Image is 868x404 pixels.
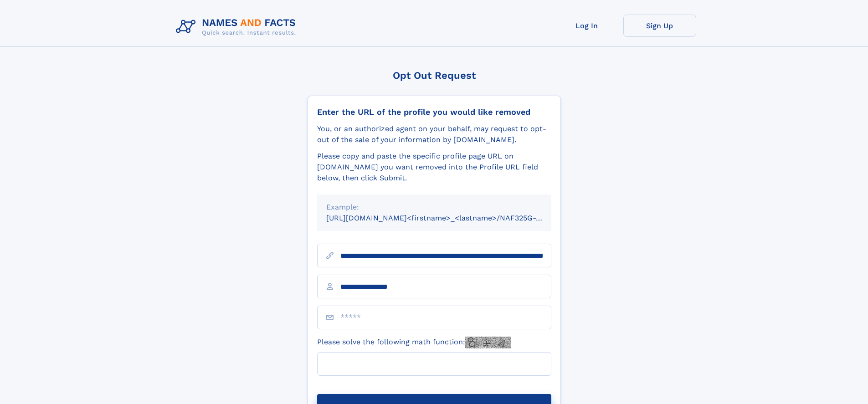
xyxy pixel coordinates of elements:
[317,107,551,117] div: Enter the URL of the profile you would like removed
[550,15,623,37] a: Log In
[326,214,569,222] small: [URL][DOMAIN_NAME]<firstname>_<lastname>/NAF325G-xxxxxxxx
[308,70,561,81] div: Opt Out Request
[172,15,303,39] img: Logo Names and Facts
[623,15,696,37] a: Sign Up
[317,151,551,184] div: Please copy and paste the specific profile page URL on [DOMAIN_NAME] you want removed into the Pr...
[326,202,542,213] div: Example:
[317,123,551,145] div: You, or an authorized agent on your behalf, may request to opt-out of the sale of your informatio...
[317,337,511,348] label: Please solve the following math function:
